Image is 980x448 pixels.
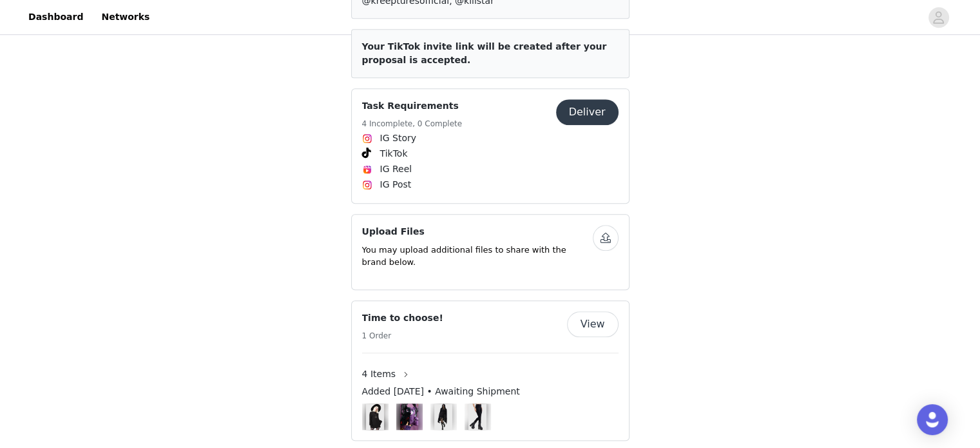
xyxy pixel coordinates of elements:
img: Image Background Blur [430,400,457,433]
h4: Upload Files [362,225,593,239]
h4: Task Requirements [362,99,463,113]
img: Paimon Shirt [366,404,383,430]
a: Networks [93,3,157,32]
div: Open Intercom Messenger [917,404,948,435]
img: Image Background Blur [465,400,491,433]
div: avatar [932,7,945,28]
button: View [567,311,619,337]
p: You may upload additional files to share with the brand below. [362,244,593,269]
img: Instagram Reels Icon [362,164,372,175]
span: IG Story [380,131,416,145]
div: Time to choose! [351,300,629,441]
img: Duplexity Plush Toy [400,404,418,430]
img: Image Background Blur [362,400,389,433]
img: Instagram Icon [362,180,372,190]
button: Deliver [556,99,619,125]
span: Your TikTok invite link will be created after your proposal is accepted. [362,41,607,65]
span: Added [DATE] • Awaiting Shipment [362,385,520,398]
div: Task Requirements [351,88,629,204]
span: IG Post [380,178,412,191]
h4: Time to choose! [362,311,443,325]
img: Image Background Blur [396,400,423,433]
img: Last Quarter Hooded Cardigan [434,404,452,430]
span: 4 Items [362,367,396,381]
a: Dashboard [21,3,91,32]
span: IG Reel [380,162,412,176]
span: TikTok [380,147,408,161]
img: Instagram Icon [362,133,372,144]
h5: 4 Incomplete, 0 Complete [362,118,463,130]
h5: 1 Order [362,330,443,342]
img: Moonglow Leggings [468,404,486,430]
